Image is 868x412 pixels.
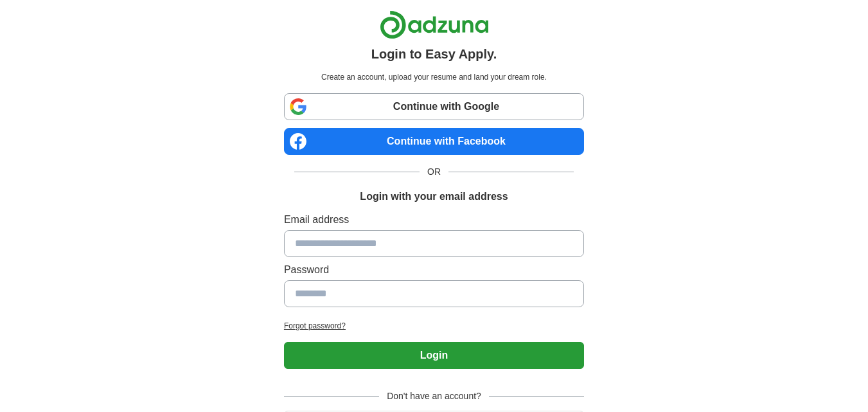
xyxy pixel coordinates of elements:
[371,44,497,64] h1: Login to Easy Apply.
[420,165,448,179] span: OR
[284,128,584,155] a: Continue with Facebook
[284,262,584,278] label: Password
[284,212,584,228] label: Email address
[284,93,584,120] a: Continue with Google
[284,342,584,369] button: Login
[379,390,489,403] span: Don't have an account?
[380,10,489,39] img: Adzuna logo
[287,71,581,83] p: Create an account, upload your resume and land your dream role.
[284,320,584,332] a: Forgot password?
[360,189,508,204] h1: Login with your email address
